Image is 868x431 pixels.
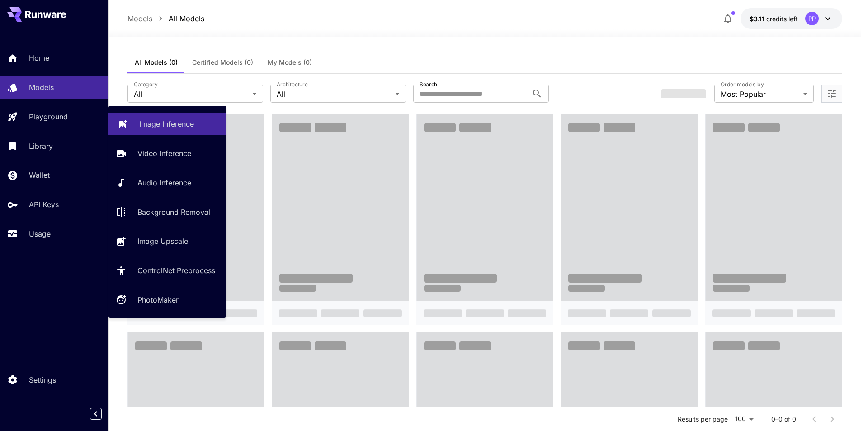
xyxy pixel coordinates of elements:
[750,15,766,23] span: $3.11
[108,142,226,165] a: Video Inference
[90,408,102,420] button: Collapse sidebar
[97,406,108,422] div: Collapse sidebar
[137,148,191,159] p: Video Inference
[137,207,210,218] p: Background Removal
[766,15,798,23] span: credits left
[771,415,796,424] p: 0–0 of 0
[29,52,49,63] p: Home
[826,88,837,99] button: Open more filters
[29,141,53,152] p: Library
[268,58,312,66] span: My Models (0)
[137,294,179,305] p: PhotoMaker
[29,199,59,210] p: API Keys
[721,81,764,88] label: Order models by
[139,118,194,129] p: Image Inference
[731,412,757,426] div: 100
[127,13,152,24] p: Models
[721,89,799,99] span: Most Popular
[29,374,56,385] p: Settings
[137,177,191,188] p: Audio Inference
[108,113,226,135] a: Image Inference
[678,415,728,424] p: Results per page
[741,8,842,29] button: $3.10813
[108,289,226,311] a: PhotoMaker
[137,236,188,246] p: Image Upscale
[134,89,249,99] span: All
[127,13,204,24] nav: breadcrumb
[192,58,253,66] span: Certified Models (0)
[750,14,798,24] div: $3.10813
[134,81,158,88] label: Category
[135,58,178,66] span: All Models (0)
[108,172,226,194] a: Audio Inference
[277,89,392,99] span: All
[277,81,307,88] label: Architecture
[137,265,215,276] p: ControlNet Preprocess
[29,228,51,239] p: Usage
[108,201,226,223] a: Background Removal
[29,170,50,180] p: Wallet
[805,12,819,25] div: PP
[108,230,226,252] a: Image Upscale
[420,81,437,88] label: Search
[29,111,68,122] p: Playground
[29,82,54,93] p: Models
[169,13,204,24] p: All Models
[108,260,226,282] a: ControlNet Preprocess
